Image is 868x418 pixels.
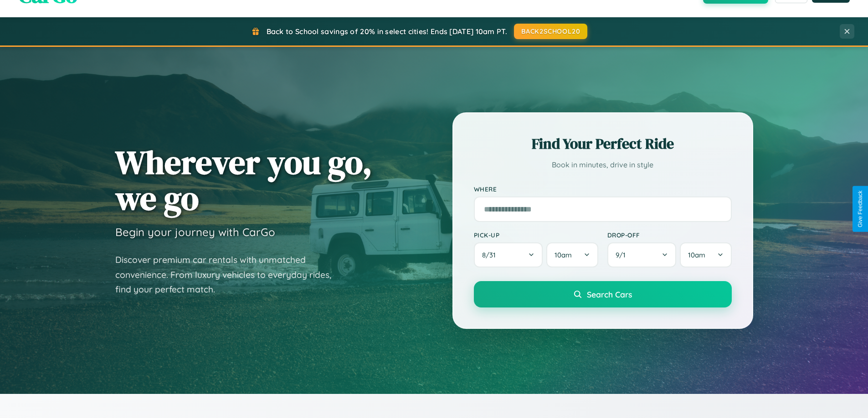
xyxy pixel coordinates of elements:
span: 10am [555,251,572,259]
label: Where [474,185,732,193]
span: 9 / 1 [616,251,630,259]
span: 10am [688,251,705,259]
p: Discover premium car rentals with unmatched convenience. From luxury vehicles to everyday rides, ... [115,252,343,297]
label: Pick-up [474,231,598,239]
button: 9/1 [607,242,677,267]
span: Search Cars [587,289,632,299]
button: 8/31 [474,242,543,267]
div: Give Feedback [857,191,863,227]
h1: Wherever you go, we go [115,144,372,216]
span: 8 / 31 [482,251,500,259]
p: Book in minutes, drive in style [474,158,732,171]
label: Drop-off [607,231,732,239]
button: Search Cars [474,281,732,307]
span: Back to School savings of 20% in select cities! Ends [DATE] 10am PT. [267,27,507,36]
button: BACK2SCHOOL20 [514,24,587,39]
h2: Find Your Perfect Ride [474,134,732,154]
button: 10am [680,242,731,267]
button: 10am [546,242,598,267]
h3: Begin your journey with CarGo [115,225,275,239]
